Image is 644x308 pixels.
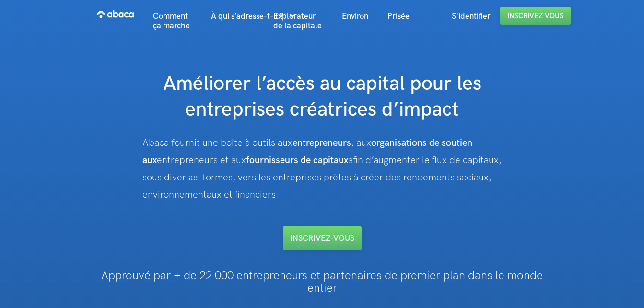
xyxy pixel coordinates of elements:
[500,7,571,25] a: Inscrivez-vous
[130,71,514,123] h1: Améliorer l’accès au capital pour les entreprises créatrices d’impact
[293,137,351,149] strong: entrepreneurs
[96,270,547,295] h1: Approuvé par + de 22 000 entrepreneurs et partenaires de premier plan dans le monde entier
[283,226,362,250] a: Inscrivez-vous
[97,8,134,21] img: Logo Abaca
[142,134,502,203] div: Abaca fournit une boîte à outils aux , aux entrepreneurs et aux afin d’augmenter le flux de capit...
[246,154,348,166] strong: fournisseurs de capitaux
